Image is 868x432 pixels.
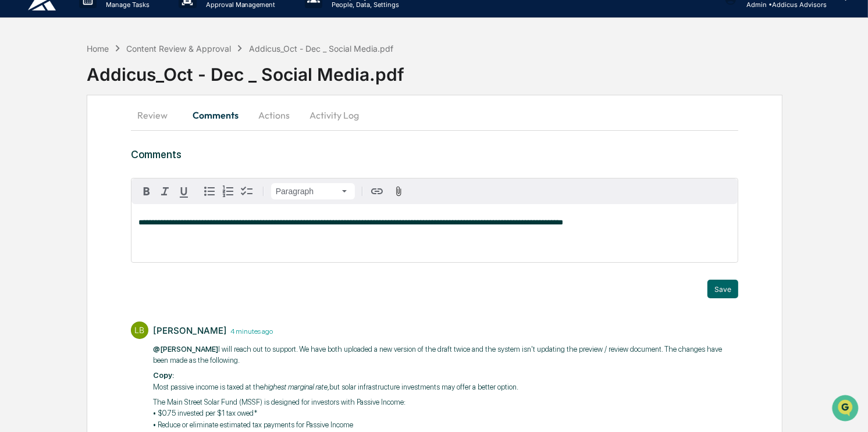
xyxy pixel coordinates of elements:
[175,182,193,201] button: Underline
[249,44,393,53] div: Addicus_Oct - Dec _ Social Media.pdf
[737,1,827,9] p: Admin • Addicus Advisors
[87,55,868,85] div: Addicus_Oct - Dec _ Social Media.pdf
[137,182,156,201] button: Bold
[183,101,248,129] button: Comments
[153,344,738,366] p: I will reach out to support. We have both uploaded a new version of the draft twice and the syste...
[264,383,329,391] em: highest marginal rate,
[197,1,282,9] p: Approval Management
[131,101,183,129] button: Review
[84,147,94,156] div: 🗄️
[153,371,174,380] strong: Copy:
[87,44,109,53] div: Home
[82,196,141,205] a: Powered byPylon
[131,322,148,339] div: LB
[153,345,218,354] span: @[PERSON_NAME]
[227,326,273,335] time: Wednesday, October 15, 2025 at 9:56:30 AM EDT
[707,280,738,298] button: Save
[153,370,738,392] p: Most passive income is taxed at the but solar infrastructure investments may offer a better option.
[300,101,368,129] button: Activity Log
[248,101,300,129] button: Actions
[198,92,212,106] button: Start new chat
[96,146,144,158] span: Attestations
[271,183,355,199] button: Block type
[116,197,141,205] span: Pylon
[153,325,227,336] div: [PERSON_NAME]
[322,1,405,9] p: People, Data, Settings
[389,184,409,199] button: Attach files
[40,100,147,109] div: We're available if you need us!
[40,88,191,100] div: Start new chat
[831,394,862,425] iframe: Open customer support
[80,141,149,162] a: 🗄️Attestations
[12,88,33,109] img: 1746055101610-c473b297-6a78-478c-a979-82029cc54cd1
[7,141,80,162] a: 🖐️Preclearance
[7,163,78,184] a: 🔎Data Lookup
[131,101,738,129] div: secondary tabs example
[23,168,73,180] span: Data Lookup
[156,182,175,201] button: Italic
[97,1,155,9] p: Manage Tasks
[23,146,75,158] span: Preclearance
[12,147,21,156] div: 🖐️
[12,169,21,178] div: 🔎
[131,148,738,160] h3: Comments
[12,24,212,42] p: How can we help?
[126,44,231,53] div: Content Review & Approval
